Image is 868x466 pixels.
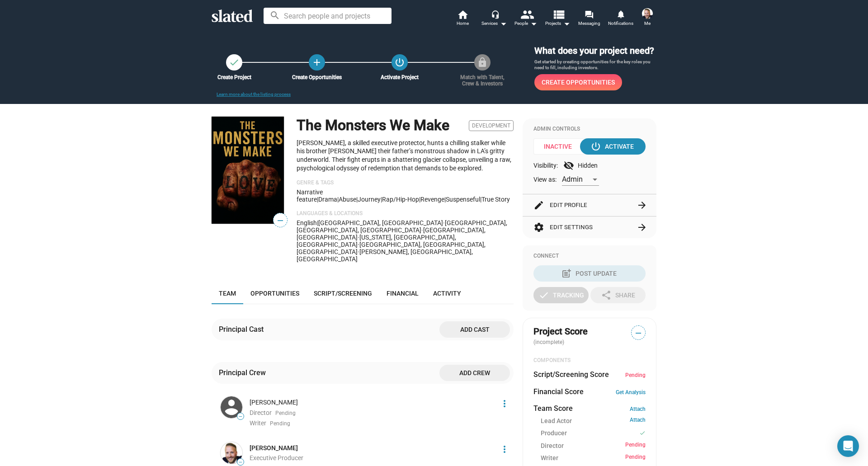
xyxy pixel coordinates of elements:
span: Pending [625,442,646,450]
a: Attach [630,406,646,412]
span: | [337,196,339,203]
span: Drama [318,196,337,203]
div: Connect [533,253,646,260]
span: Director [250,409,272,416]
mat-icon: headset_mic [491,10,499,18]
span: Producer [541,429,567,438]
span: Me [644,18,651,29]
mat-icon: add [311,57,322,68]
button: Activate [580,138,646,155]
span: — [237,460,244,465]
a: Messaging [573,9,605,29]
mat-icon: check [229,57,240,68]
div: People [514,18,537,29]
span: | [480,196,481,203]
span: Team [219,290,236,297]
span: Writer [250,419,266,427]
div: Principal Cast [219,325,267,334]
span: Messaging [578,18,600,29]
mat-icon: more_vert [499,444,510,455]
span: Director [541,442,564,450]
span: [GEOGRAPHIC_DATA], [GEOGRAPHIC_DATA], [GEOGRAPHIC_DATA] [297,219,507,234]
span: Writer [541,454,558,462]
mat-icon: post_add [561,268,572,279]
mat-icon: arrow_forward [637,222,647,233]
div: Activate [592,138,634,155]
a: Opportunities [243,282,307,304]
a: Home [447,9,478,29]
mat-icon: notifications [616,9,625,18]
div: Create Opportunities [287,74,347,80]
h3: What does your project need? [534,45,656,57]
img: The Monsters We Make [212,117,284,224]
div: Principal Crew [219,368,269,377]
button: People [510,9,542,29]
button: Share [590,287,646,303]
span: Pending [625,372,646,378]
div: Post Update [563,265,617,282]
mat-icon: forum [585,10,593,19]
div: [PERSON_NAME] [250,398,494,407]
span: · [358,241,359,248]
span: Projects [545,18,570,29]
div: Create Project [204,74,264,80]
img: Bogdan Darev [221,396,242,418]
span: journey [358,196,381,203]
button: Edit Settings [533,217,646,238]
span: Narrative feature [297,188,323,203]
a: Attach [630,417,646,425]
span: [PERSON_NAME], [GEOGRAPHIC_DATA], [GEOGRAPHIC_DATA] [297,248,473,263]
span: Pending [625,454,646,462]
span: | [419,196,420,203]
span: revenge [420,196,444,203]
p: [PERSON_NAME], a skilled executive protector, hunts a chilling stalker while his brother [PERSON_... [297,139,514,172]
mat-icon: view_list [552,8,565,21]
a: Create Opportunities [534,74,622,90]
span: | [444,196,446,203]
button: Services [478,9,510,29]
span: — [274,215,287,226]
span: | [317,196,318,203]
input: Search people and projects [264,8,392,24]
span: Lead Actor [541,417,572,425]
span: Pending [270,420,290,428]
span: (incomplete) [533,339,566,345]
a: [PERSON_NAME] [250,444,298,452]
div: Services [481,18,507,29]
span: — [237,414,244,419]
div: COMPONENTS [533,357,646,364]
a: Notifications [605,9,637,29]
div: Share [601,287,635,303]
dt: Team Score [533,404,573,413]
span: [GEOGRAPHIC_DATA], [GEOGRAPHIC_DATA] [318,219,443,226]
span: [US_STATE], [GEOGRAPHIC_DATA], [GEOGRAPHIC_DATA] [297,234,456,248]
span: Add crew [447,365,503,381]
span: suspenseful [446,196,480,203]
p: Genre & Tags [297,179,514,187]
mat-icon: more_vert [499,398,510,409]
p: Get started by creating opportunities for the key roles you need to fill, including investors. [534,59,656,71]
span: Executive Producer [250,454,303,461]
span: [GEOGRAPHIC_DATA], [GEOGRAPHIC_DATA] [297,226,486,241]
mat-icon: visibility_off [563,160,574,171]
mat-icon: people [520,8,533,21]
span: Opportunities [250,290,299,297]
span: · [421,226,423,234]
span: Home [457,18,469,29]
span: rap/hip-hop [382,196,419,203]
span: Notifications [608,18,633,29]
a: Learn more about the listing process [217,92,291,97]
span: · [358,248,359,255]
div: Visibility: Hidden [533,160,646,171]
a: Script/Screening [307,282,379,304]
mat-icon: check [639,429,646,438]
span: English [297,219,317,226]
mat-icon: arrow_drop_down [498,18,509,29]
span: [GEOGRAPHIC_DATA], [GEOGRAPHIC_DATA], [GEOGRAPHIC_DATA] [297,241,486,255]
a: Create Opportunities [309,54,325,71]
dt: Financial Score [533,387,584,396]
mat-icon: edit [533,200,544,211]
span: Inactive [533,138,588,155]
dt: Script/Screening Score [533,370,609,379]
a: Team [212,282,243,304]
